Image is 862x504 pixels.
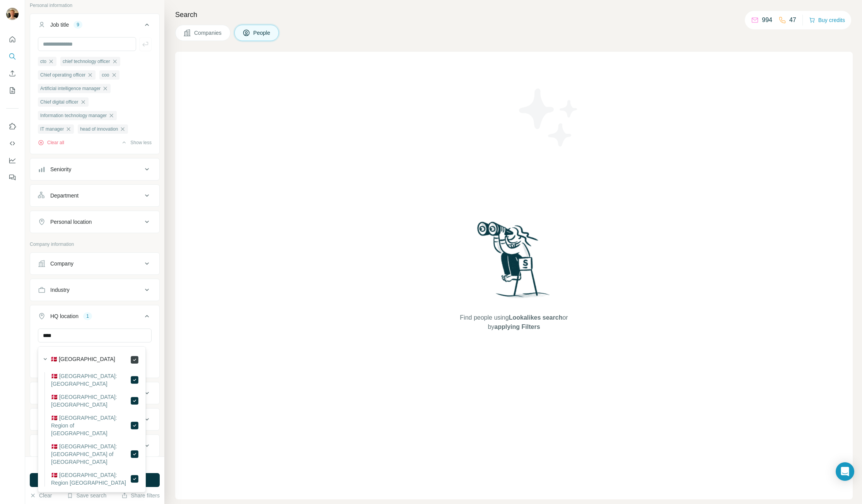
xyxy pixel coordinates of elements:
[73,21,82,28] div: 9
[50,312,79,320] div: HQ location
[6,8,19,20] img: Avatar
[30,2,160,9] p: Personal information
[63,58,110,65] span: chief technology officer
[6,49,19,63] button: Search
[6,32,19,46] button: Quick start
[67,492,106,499] button: Save search
[194,29,222,37] span: Companies
[474,220,554,306] img: Surfe Illustration - Woman searching with binoculars
[51,443,130,466] label: 🇩🇰 [GEOGRAPHIC_DATA]: [GEOGRAPHIC_DATA] of [GEOGRAPHIC_DATA]
[80,126,118,133] span: head of innovation
[51,414,130,437] label: 🇩🇰 [GEOGRAPHIC_DATA]: Region of [GEOGRAPHIC_DATA]
[51,393,130,409] label: 🇩🇰 [GEOGRAPHIC_DATA]: [GEOGRAPHIC_DATA]
[40,58,46,65] span: cto
[30,281,159,299] button: Industry
[121,139,152,146] button: Show less
[50,165,71,173] div: Seniority
[30,160,159,179] button: Seniority
[809,15,845,26] button: Buy credits
[30,307,159,329] button: HQ location1
[40,85,101,92] span: Artificial intelligence manager
[6,119,19,133] button: Use Surfe on LinkedIn
[51,372,130,388] label: 🇩🇰 [GEOGRAPHIC_DATA]: [GEOGRAPHIC_DATA]
[50,192,79,199] div: Department
[30,213,159,231] button: Personal location
[40,126,64,133] span: IT manager
[175,9,853,20] h4: Search
[30,436,159,455] button: Technologies
[40,72,85,78] span: Chief operating officer
[30,241,160,248] p: Company information
[51,355,115,364] label: 🇩🇰 [GEOGRAPHIC_DATA]
[30,15,159,37] button: Job title9
[51,471,130,487] label: 🇩🇰 [GEOGRAPHIC_DATA]: Region [GEOGRAPHIC_DATA]
[253,29,271,37] span: People
[30,410,159,429] button: Employees (size)1
[30,186,159,205] button: Department
[30,492,52,499] button: Clear
[836,462,854,481] div: Open Intercom Messenger
[6,83,19,97] button: My lists
[40,112,107,119] span: Information technology manager
[6,136,19,150] button: Use Surfe API
[514,83,584,152] img: Surfe Illustration - Stars
[6,66,19,80] button: Enrich CSV
[494,324,540,330] span: applying Filters
[6,170,19,184] button: Feedback
[30,384,159,402] button: Annual revenue ($)
[6,153,19,167] button: Dashboard
[40,99,79,106] span: Chief digital officer
[50,286,70,294] div: Industry
[789,15,796,25] p: 47
[762,15,772,25] p: 994
[30,473,160,487] button: Run search
[509,314,563,321] span: Lookalikes search
[50,260,73,267] div: Company
[452,313,576,332] span: Find people using or by
[50,218,92,226] div: Personal location
[50,21,69,29] div: Job title
[38,139,64,146] button: Clear all
[102,72,109,78] span: coo
[30,254,159,273] button: Company
[121,492,160,499] button: Share filters
[83,313,92,320] div: 1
